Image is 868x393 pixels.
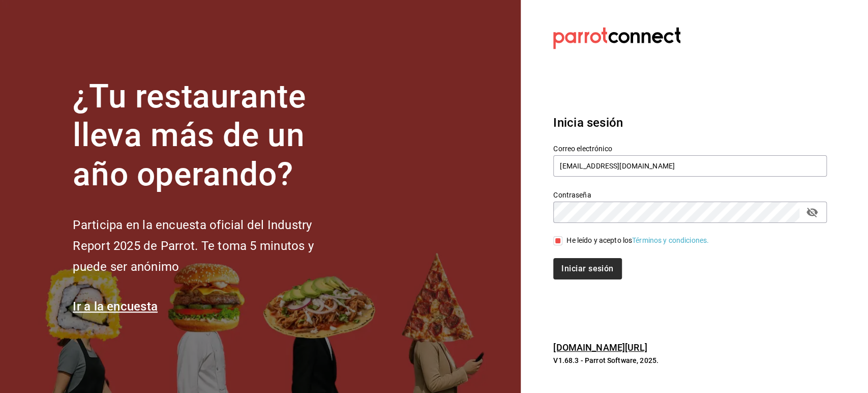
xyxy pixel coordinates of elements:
[632,236,709,244] a: Términos y condiciones.
[553,258,621,279] button: Iniciar sesión
[553,114,827,132] h3: Inicia sesión
[553,145,827,152] label: Correo electrónico
[803,204,821,221] button: passwordField
[73,299,158,314] a: Ir a la encuesta
[73,77,347,194] h1: ¿Tu restaurante lleva más de un año operando?
[553,191,827,198] label: Contraseña
[73,215,347,277] h2: Participa en la encuesta oficial del Industry Report 2025 de Parrot. Te toma 5 minutos y puede se...
[553,155,827,177] input: Ingresa tu correo electrónico
[566,235,709,246] div: He leído y acepto los
[553,342,647,353] a: [DOMAIN_NAME][URL]
[553,355,827,366] p: V1.68.3 - Parrot Software, 2025.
